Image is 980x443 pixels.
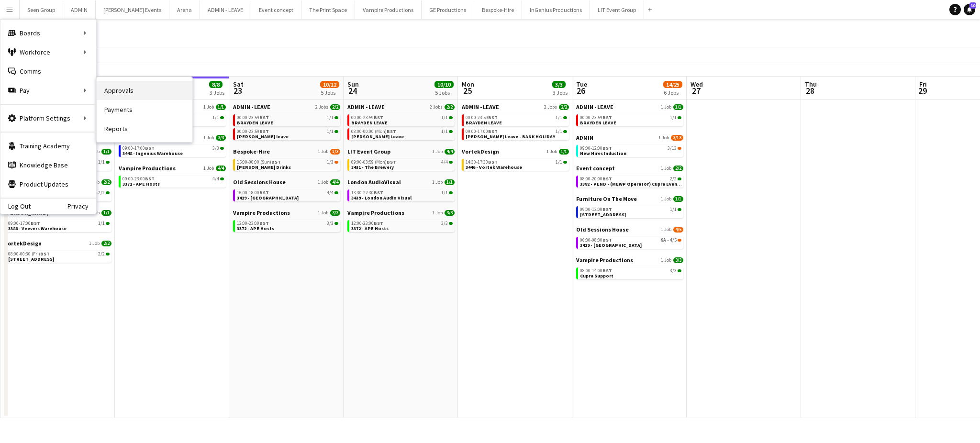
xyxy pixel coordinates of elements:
a: VortekDesign1 Job1/1 [462,148,569,155]
a: ADMIN - LEAVE2 Jobs2/2 [347,103,455,111]
span: 00:00-23:59 [237,129,269,134]
div: Vampire Productions1 Job3/308:00-14:00BST3/3Cupra Support [576,256,683,281]
a: Vampire Productions1 Job3/3 [347,209,455,216]
span: 1/1 [441,190,448,195]
span: 1 Job [432,179,443,185]
span: 1/1 [334,130,338,133]
span: 10/10 [434,81,454,88]
span: BRAYDEN LEAVE [237,120,273,126]
span: 3/3 [441,221,448,226]
div: ADMIN - LEAVE2 Jobs2/200:00-23:59BST1/1BRAYDEN LEAVE08:00-00:00 (Mon)BST1/1[PERSON_NAME] Leave [347,103,455,148]
span: 00:00-23:59 [580,115,612,120]
span: 08:00-20:00 [580,177,612,181]
span: 09:00-17:00 [8,221,40,226]
a: Event concept1 Job2/2 [576,165,683,172]
a: 16:00-18:00BST4/43429 - [GEOGRAPHIC_DATA] [237,189,338,200]
a: 00:00-23:59BST1/1BRAYDEN LEAVE [351,114,453,125]
div: [PERSON_NAME]1 Job1/109:00-17:00BST1/13388 - Veevers Warehouse [4,209,111,240]
span: BST [259,220,269,226]
span: 3448 - Ingenius Warehouse [122,150,183,156]
a: 14:30-17:30BST1/13446 - Vortek Warehouse [466,159,567,170]
span: BST [602,114,612,121]
span: 12:00-23:00 [237,221,269,226]
span: BST [387,128,396,134]
span: Cupra Support [580,273,613,279]
span: BST [31,220,40,226]
div: VortekDesign1 Job2/208:00-00:30 (Fri)BST2/2[STREET_ADDRESS] [4,240,111,265]
span: BST [488,128,498,134]
span: 3/3 [670,268,677,273]
span: 10 [969,2,976,9]
span: 00:00-23:59 [466,115,498,120]
span: 1 Job [432,210,443,216]
span: 1 Job [89,241,100,246]
span: 2 Jobs [544,104,557,110]
span: BST [259,128,269,134]
span: 4/4 [445,149,455,155]
span: 1/1 [673,196,683,202]
span: BST [602,267,612,274]
span: 2/2 [670,177,677,181]
button: [PERSON_NAME] Events [96,0,169,19]
span: Vampire Productions [576,256,633,264]
a: Old Sessions House1 Job4/4 [233,178,340,186]
a: Privacy [67,202,96,210]
div: • [580,238,681,243]
span: 3/3 [673,257,683,263]
a: ADMIN - LEAVE2 Jobs2/2 [233,103,340,111]
span: 1/1 [678,116,681,119]
span: 4/4 [449,161,453,164]
span: 14:30-17:30 [466,160,498,165]
a: VortekDesign1 Job2/2 [4,240,111,247]
a: Furniture On The Move1 Job1/1 [576,195,683,202]
span: BST [488,159,498,165]
a: 00:00-23:59BST1/1BRAYDEN LEAVE [466,114,567,125]
span: Vampire Productions [119,165,176,172]
div: ADMIN - LEAVE1 Job1/100:00-23:59BST1/1BRAYDEN LEAVE [576,103,683,134]
span: BST [145,176,155,182]
span: 1 Job [661,227,671,233]
div: 5 Jobs [435,89,453,96]
span: 3/3 [334,222,338,225]
span: 1 Job [203,135,214,141]
span: 3/3 [678,269,681,272]
div: LIT Event Group1 Job4/409:00-03:59 (Mon)BST4/43431 - The Brewery [347,148,455,178]
span: Chris Ames leave [237,133,289,140]
span: Mon [462,80,474,89]
span: ADMIN [576,134,593,141]
div: 5 Jobs [321,89,339,96]
span: 29 [918,85,927,96]
a: 06:30-08:30BST9A•4/53429 - [GEOGRAPHIC_DATA] [580,237,681,248]
span: New Hires Induction [580,150,626,156]
span: 15:00-00:00 (Sun) [237,160,281,165]
span: 3/3 [330,210,340,216]
span: 1/1 [563,130,567,133]
span: ADMIN - LEAVE [462,103,499,111]
span: 3/3 [327,221,334,226]
span: 2/2 [98,252,105,256]
span: 2 Jobs [315,104,328,110]
button: InGenius Productions [522,0,590,19]
span: 4/4 [334,191,338,194]
span: 4/4 [327,190,334,195]
a: Old Sessions House1 Job4/5 [576,226,683,233]
a: ADMIN1 Job3/13 [576,134,683,141]
span: Furniture On The Move [576,195,637,202]
span: BST [488,114,498,121]
span: 14/25 [663,81,682,88]
span: 1 Job [203,166,214,171]
span: 06:30-08:30 [580,238,612,243]
a: ADMIN - LEAVE1 Job1/1 [576,103,683,111]
span: 27 [689,85,703,96]
a: Bespoke-Hire1 Job1/3 [233,148,340,155]
a: 08:00-00:30 (Fri)BST2/2[STREET_ADDRESS] [8,251,110,262]
a: Comms [0,62,96,81]
span: 09:00-23:00 [122,177,155,181]
span: 1 Job [658,135,669,141]
span: BST [40,251,50,257]
a: Product Updates [0,175,96,194]
span: 1/1 [220,116,224,119]
span: 1/1 [670,115,677,120]
span: BST [374,189,383,196]
span: Event concept [576,165,615,172]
